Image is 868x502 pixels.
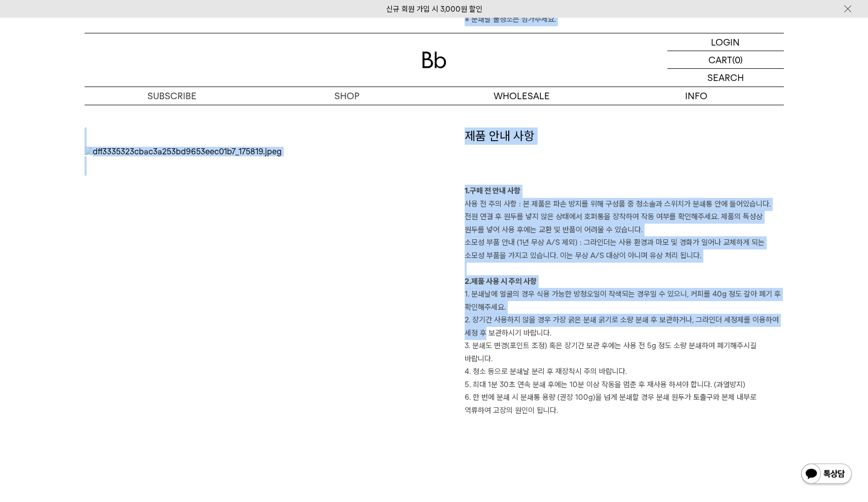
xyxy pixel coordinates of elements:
p: (0) [732,51,743,68]
img: 카카오톡 채널 1:1 채팅 버튼 [800,463,853,487]
p: CART [708,51,732,68]
p: 사용 전 주의 사항 : 본 제품은 파손 방지를 위해 구성품 중 청소솔과 스위치가 분쇄통 안에 들어있습니다. 전원 연결 후 원두를 넣지 않은 상태에서 호퍼통을 장착하여 작동 여... [465,185,784,417]
a: CART (0) [667,51,784,69]
a: 신규 회원 가입 시 3,000원 할인 [386,5,482,14]
p: WHOLESALE [434,87,609,105]
a: LOGIN [667,33,784,51]
b: 2.제품 사용 시 주의 사항 [465,277,537,286]
p: LOGIN [711,33,740,51]
a: SHOP [259,87,434,105]
h1: 제품 안내 사항 [465,128,784,185]
b: 1.구매 전 안내 사항 [465,186,520,195]
img: dff3335323cbac3a253bd9653eec01b7_175819.jpeg [85,147,282,156]
p: INFO [609,87,784,105]
img: 로고 [422,52,446,68]
a: SUBSCRIBE [85,87,259,105]
p: SEARCH [707,69,744,87]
